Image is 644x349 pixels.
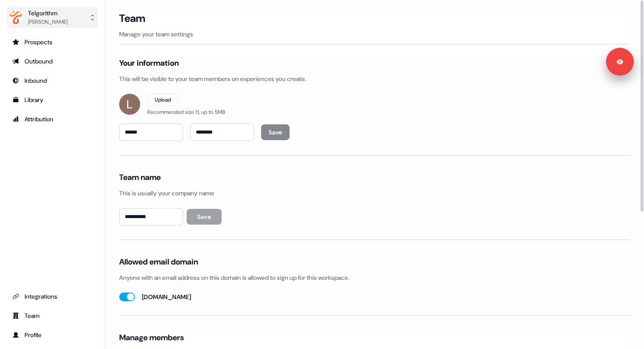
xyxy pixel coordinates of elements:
[12,115,92,123] div: Attribution
[119,58,179,68] h4: Your information
[7,7,98,28] button: Telgorithm[PERSON_NAME]
[119,74,630,83] p: This will be visible to your team members on experiences you create.
[12,38,92,46] div: Prospects
[12,292,92,301] div: Integrations
[28,9,67,18] div: Telgorithm
[7,289,98,303] a: Go to integrations
[119,12,145,25] h3: Team
[12,57,92,66] div: Outbound
[7,35,98,49] a: Go to prospects
[7,93,98,107] a: Go to templates
[12,311,92,320] div: Team
[7,309,98,323] a: Go to team
[7,328,98,342] a: Go to profile
[7,54,98,68] a: Go to outbound experience
[28,18,67,26] div: [PERSON_NAME]
[119,189,630,197] p: This is usually your company name
[12,95,92,104] div: Library
[119,273,630,282] p: Anyone with an email address on this domain is allowed to sign up for this workspace.
[147,108,225,116] div: Recommended size 1:1, up to 5MB
[12,76,92,85] div: Inbound
[7,74,98,88] a: Go to Inbound
[119,172,161,183] h4: Team name
[12,331,92,339] div: Profile
[147,94,178,106] button: Upload
[7,112,98,126] a: Go to attribution
[119,257,198,267] h4: Allowed email domain
[142,293,191,301] label: [DOMAIN_NAME]
[119,94,140,115] img: eyJ0eXBlIjoicHJveHkiLCJzcmMiOiJodHRwczovL2ltYWdlcy5jbGVyay5kZXYvb2F1dGhfZ29vZ2xlL2ltZ18yckduWUF2c...
[187,209,222,225] button: Save
[119,30,630,39] p: Manage your team settings
[119,332,184,343] h4: Manage members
